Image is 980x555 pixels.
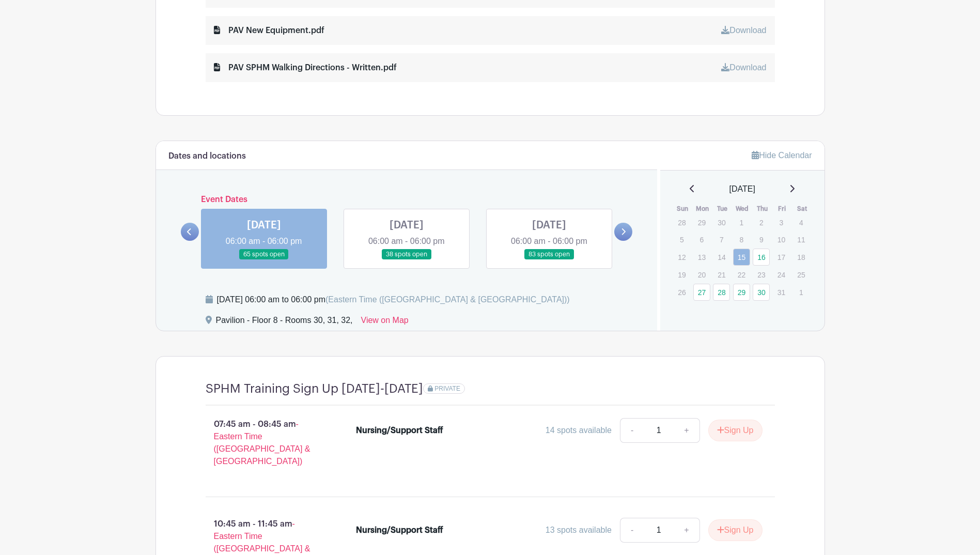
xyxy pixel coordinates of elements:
a: + [674,418,699,443]
h6: Dates and locations [168,151,246,161]
span: (Eastern Time ([GEOGRAPHIC_DATA] & [GEOGRAPHIC_DATA])) [325,295,570,304]
p: 5 [673,232,690,248]
th: Thu [752,204,772,214]
span: PRIVATE [434,385,460,392]
p: 6 [693,232,710,248]
p: 17 [773,249,790,265]
p: 1 [733,214,750,230]
h6: Event Dates [199,195,615,205]
p: 29 [693,214,710,230]
div: 13 spots available [546,524,612,536]
a: 29 [733,284,750,301]
a: 27 [693,284,710,301]
p: 25 [792,267,810,283]
a: Hide Calendar [752,151,812,160]
p: 13 [693,249,710,265]
th: Wed [733,204,753,214]
p: 26 [673,284,690,300]
a: Download [721,26,766,35]
th: Sun [673,204,693,214]
a: Download [721,63,766,72]
p: 12 [673,249,690,265]
a: - [620,418,644,443]
span: - Eastern Time ([GEOGRAPHIC_DATA] & [GEOGRAPHIC_DATA]) [214,420,310,466]
div: 14 spots available [546,424,612,437]
p: 2 [753,214,770,230]
p: 3 [773,214,790,230]
p: 22 [733,267,750,283]
p: 8 [733,232,750,248]
p: 30 [713,214,730,230]
th: Sat [792,204,812,214]
div: Nursing/Support Staff [356,424,443,437]
p: 23 [753,267,770,283]
p: 7 [713,232,730,248]
a: View on Map [361,314,409,331]
div: PAV New Equipment.pdf [214,24,324,37]
p: 11 [792,232,810,248]
a: 28 [713,284,730,301]
p: 9 [753,232,770,248]
p: 21 [713,267,730,283]
p: 19 [673,267,690,283]
p: 18 [792,249,810,265]
p: 1 [792,284,810,300]
a: 30 [753,284,770,301]
p: 28 [673,214,690,230]
div: PAV SPHM Walking Directions - Written.pdf [214,61,397,74]
a: 15 [733,249,750,266]
p: 10 [773,232,790,248]
div: [DATE] 06:00 am to 06:00 pm [217,294,570,306]
div: Nursing/Support Staff [356,524,443,536]
h4: SPHM Training Sign Up [DATE]-[DATE] [206,381,423,396]
a: + [674,518,699,543]
p: 20 [693,267,710,283]
p: 4 [792,214,810,230]
span: [DATE] [729,183,755,195]
th: Tue [712,204,733,214]
p: 24 [773,267,790,283]
p: 07:45 am - 08:45 am [189,414,340,472]
th: Mon [693,204,713,214]
p: 14 [713,249,730,265]
button: Sign Up [708,519,763,541]
p: 31 [773,284,790,300]
button: Sign Up [708,420,763,441]
a: 16 [753,249,770,266]
div: Pavilion - Floor 8 - Rooms 30, 31, 32, [216,314,353,331]
th: Fri [772,204,792,214]
a: - [620,518,644,543]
